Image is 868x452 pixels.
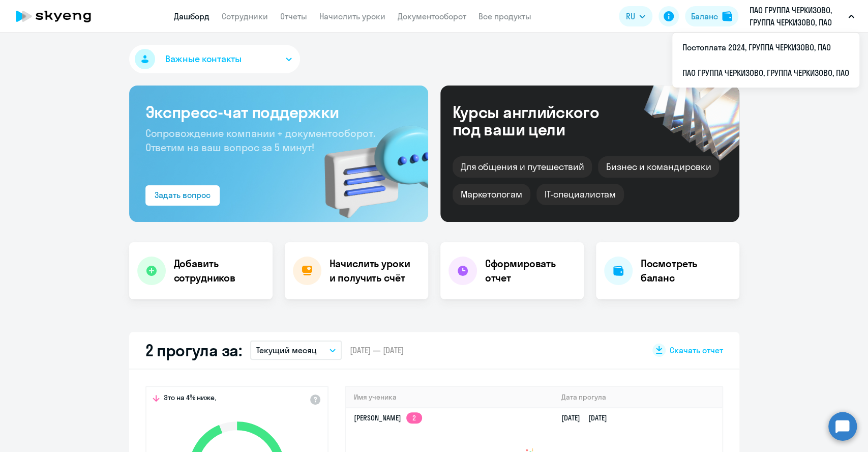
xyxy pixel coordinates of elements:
[744,4,859,29] button: ПАО ГРУППА ЧЕРКИЗОВО, ГРУППА ЧЕРКИЗОВО, ПАО
[406,412,422,423] app-skyeng-badge: 2
[164,393,216,405] span: Это на 4% ниже,
[346,387,553,408] th: Имя ученика
[598,156,719,178] div: Бизнес и командировки
[145,102,412,122] h3: Экспресс-чат поддержки
[691,10,718,22] div: Баланс
[222,11,268,21] a: Сотрудники
[672,33,859,88] ul: RU
[129,45,300,73] button: Важные контакты
[145,340,242,360] h2: 2 прогула за:
[155,189,211,201] div: Задать вопрос
[310,107,428,222] img: bg-img
[750,4,844,29] p: ПАО ГРУППА ЧЕРКИЗОВО, ГРУППА ЧЕРКИЗОВО, ПАО
[174,257,264,285] h4: Добавить сотрудников
[485,257,576,285] h4: Сформировать отчет
[626,10,635,22] span: RU
[398,11,466,21] a: Документооборот
[670,345,723,356] span: Скачать отчет
[354,413,422,422] a: [PERSON_NAME]2
[478,11,531,21] a: Все продукты
[319,11,385,21] a: Начислить уроки
[174,11,209,21] a: Дашборд
[256,344,317,356] p: Текущий месяц
[250,341,342,360] button: Текущий месяц
[685,6,738,26] button: Балансbalance
[641,257,731,285] h4: Посмотреть баланс
[619,6,652,26] button: RU
[330,257,418,285] h4: Начислить уроки и получить счёт
[350,345,404,356] span: [DATE] — [DATE]
[165,52,242,66] span: Важные контакты
[145,185,220,206] button: Задать вопрос
[536,184,624,205] div: IT-специалистам
[453,103,626,138] div: Курсы английского под ваши цели
[145,127,375,154] span: Сопровождение компании + документооборот. Ответим на ваш вопрос за 5 минут!
[453,184,530,205] div: Маркетологам
[722,11,732,21] img: balance
[553,387,722,408] th: Дата прогула
[453,156,592,178] div: Для общения и путешествий
[561,413,615,422] a: [DATE][DATE]
[280,11,307,21] a: Отчеты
